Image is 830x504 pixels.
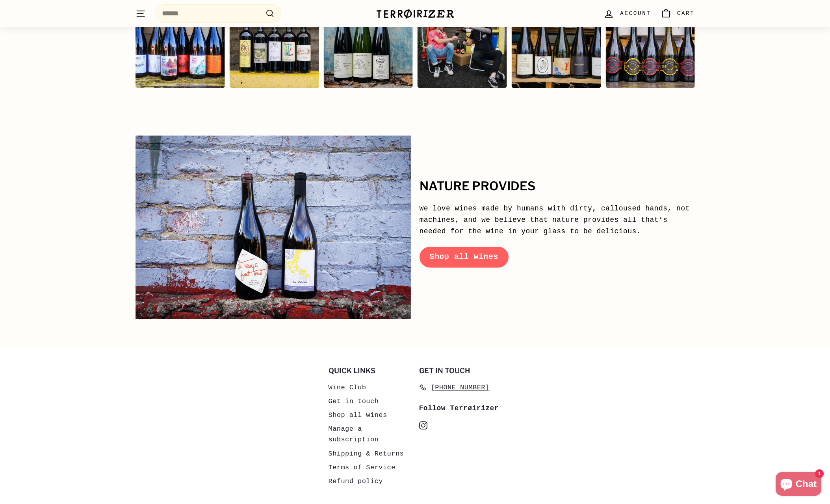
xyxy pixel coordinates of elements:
[420,247,509,267] a: Shop all wines
[329,408,387,422] a: Shop all wines
[329,381,366,394] a: Wine Club
[329,474,383,488] a: Refund policy
[599,2,655,25] a: Account
[329,394,379,408] a: Get in touch
[329,367,411,375] h2: Quick links
[420,180,695,193] h2: nature provides
[419,381,490,394] a: [PHONE_NUMBER]
[431,382,490,393] span: [PHONE_NUMBER]
[419,367,502,375] h2: Get in touch
[677,9,695,18] span: Cart
[420,203,695,237] p: We love wines made by humans with dirty, calloused hands, not machines, and we believe that natur...
[329,447,404,461] a: Shipping & Returns
[620,9,651,18] span: Account
[656,2,700,25] a: Cart
[329,422,411,446] a: Manage a subscription
[419,403,502,414] div: Follow Terrøirizer
[773,472,824,498] inbox-online-store-chat: Shopify online store chat
[329,461,396,474] a: Terms of Service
